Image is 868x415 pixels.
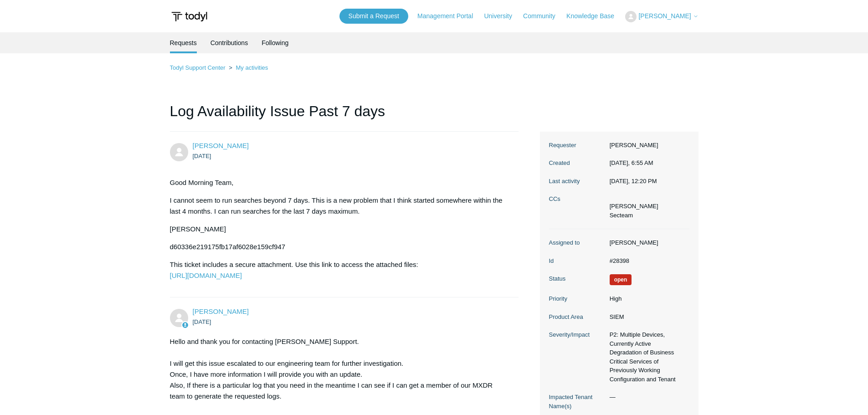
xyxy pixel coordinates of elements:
[170,241,510,252] p: d60336e219175fb17af6028e159cf947
[236,64,268,71] a: My activities
[605,313,689,322] dd: SIEM
[170,32,197,53] li: Requests
[193,307,249,315] a: [PERSON_NAME]
[605,393,689,402] dd: —
[605,141,689,150] dd: [PERSON_NAME]
[417,11,482,21] a: Management Portal
[638,12,691,20] span: [PERSON_NAME]
[523,11,565,21] a: Community
[605,294,689,303] dd: High
[549,159,605,168] dt: Created
[605,330,689,384] dd: P2: Multiple Devices, Currently Active Degradation of Business Critical Services of Previously Wo...
[549,274,605,283] dt: Status
[170,64,227,71] li: Todyl Support Center
[610,202,658,211] li: Chris Caruso
[549,195,605,204] dt: CCs
[549,294,605,303] dt: Priority
[549,238,605,247] dt: Assigned to
[610,159,653,166] time: 09/25/2025, 06:55
[566,11,623,21] a: Knowledge Base
[193,318,211,325] time: 09/25/2025, 07:21
[193,142,249,149] span: Jesse Espaillat
[549,313,605,322] dt: Product Area
[262,32,288,53] a: Following
[610,274,632,285] span: We are working on a response for you
[170,177,510,188] p: Good Morning Team,
[170,8,209,25] img: Todyl Support Center Help Center home page
[170,100,519,132] h1: Log Availability Issue Past 7 days
[170,224,510,235] p: [PERSON_NAME]
[211,32,248,53] a: Contributions
[170,272,242,279] a: [URL][DOMAIN_NAME]
[549,330,605,339] dt: Severity/Impact
[549,256,605,266] dt: Id
[625,11,698,22] button: [PERSON_NAME]
[549,177,605,186] dt: Last activity
[549,393,605,410] dt: Impacted Tenant Name(s)
[610,178,657,184] time: 09/26/2025, 12:20
[227,64,268,71] li: My activities
[605,256,689,266] dd: #28398
[170,64,226,71] a: Todyl Support Center
[170,195,510,217] p: I cannot seem to run searches beyond 7 days. This is a new problem that I think started somewhere...
[484,11,521,21] a: University
[193,142,249,149] a: [PERSON_NAME]
[193,153,211,159] time: 09/25/2025, 06:55
[610,211,658,220] li: Secteam
[339,9,408,24] a: Submit a Request
[193,307,249,315] span: Kris Haire
[170,259,510,281] p: This ticket includes a secure attachment. Use this link to access the attached files:
[549,141,605,150] dt: Requester
[605,238,689,247] dd: [PERSON_NAME]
